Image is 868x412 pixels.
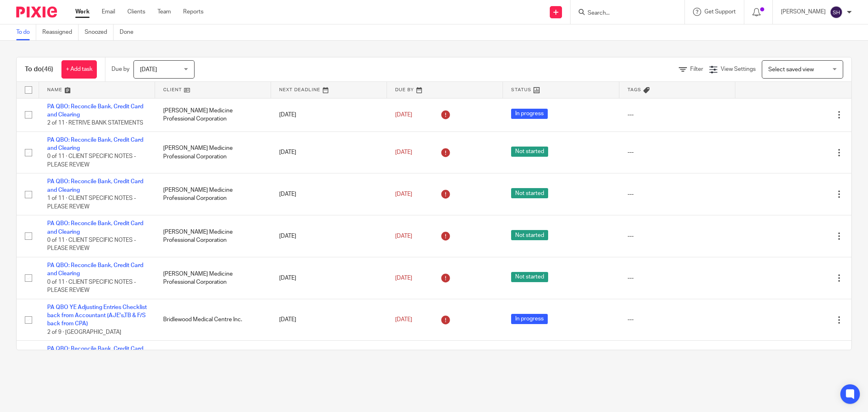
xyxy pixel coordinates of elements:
[155,215,271,257] td: [PERSON_NAME] Medicine Professional Corporation
[627,232,727,240] div: ---
[721,66,756,72] span: View Settings
[47,120,143,126] span: 2 of 11 · RETRIVE BANK STATEMENTS
[627,148,727,156] div: ---
[47,346,143,360] a: PA QBO: Reconcile Bank, Credit Card and Clearing
[627,88,641,92] span: Tags
[271,215,387,257] td: [DATE]
[781,8,826,16] p: [PERSON_NAME]
[271,131,387,173] td: [DATE]
[704,9,736,15] span: Get Support
[690,66,703,72] span: Filter
[395,112,412,118] span: [DATE]
[47,237,136,252] span: 0 of 11 · CLIENT SPECIFIC NOTES - PLEASE REVIEW
[47,279,136,294] span: 0 of 11 · CLIENT SPECIFIC NOTES - PLEASE REVIEW
[271,299,387,341] td: [DATE]
[271,257,387,299] td: [DATE]
[511,314,548,324] span: In progress
[183,8,203,16] a: Reports
[155,299,271,341] td: Bridlewood Medical Centre Inc.
[47,221,143,234] a: PA QBO: Reconcile Bank, Credit Card and Clearing
[61,60,97,79] a: + Add task
[157,8,171,16] a: Team
[627,274,727,282] div: ---
[47,137,143,151] a: PA QBO: Reconcile Bank, Credit Card and Clearing
[395,275,412,281] span: [DATE]
[47,154,136,168] span: 0 of 11 · CLIENT SPECIFIC NOTES - PLEASE REVIEW
[16,7,57,18] img: Pixie
[768,67,814,72] span: Select saved view
[155,257,271,299] td: [PERSON_NAME] Medicine Professional Corporation
[47,179,143,193] a: PA QBO: Reconcile Bank, Credit Card and Clearing
[830,6,843,19] img: svg%3E
[47,104,143,118] a: PA QBO: Reconcile Bank, Credit Card and Clearing
[102,8,115,16] a: Email
[587,10,660,17] input: Search
[155,173,271,215] td: [PERSON_NAME] Medicine Professional Corporation
[155,131,271,173] td: [PERSON_NAME] Medicine Professional Corporation
[511,147,548,157] span: Not started
[75,8,90,16] a: Work
[511,272,548,282] span: Not started
[271,98,387,131] td: [DATE]
[395,191,412,197] span: [DATE]
[47,329,121,335] span: 2 of 9 · [GEOGRAPHIC_DATA]
[47,305,147,327] a: PA QBO YE Adjusting Entries Checklist back from Accountant (AJE's,TB & F/S back from CPA)
[25,65,53,74] h1: To do
[42,66,53,72] span: (46)
[271,173,387,215] td: [DATE]
[42,24,79,40] a: Reassigned
[85,24,114,40] a: Snoozed
[627,111,727,119] div: ---
[627,190,727,198] div: ---
[120,24,140,40] a: Done
[112,65,129,73] p: Due by
[511,109,548,119] span: In progress
[271,341,387,383] td: [DATE]
[395,233,412,239] span: [DATE]
[511,188,548,198] span: Not started
[395,149,412,155] span: [DATE]
[140,67,157,72] span: [DATE]
[627,316,727,324] div: ---
[155,341,271,383] td: [PERSON_NAME] [PERSON_NAME] Medical Professional Corp
[511,230,548,240] span: Not started
[47,263,143,276] a: PA QBO: Reconcile Bank, Credit Card and Clearing
[155,98,271,131] td: [PERSON_NAME] Medicine Professional Corporation
[16,24,36,40] a: To do
[47,195,136,210] span: 1 of 11 · CLIENT SPECIFIC NOTES - PLEASE REVIEW
[127,8,145,16] a: Clients
[395,317,412,322] span: [DATE]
